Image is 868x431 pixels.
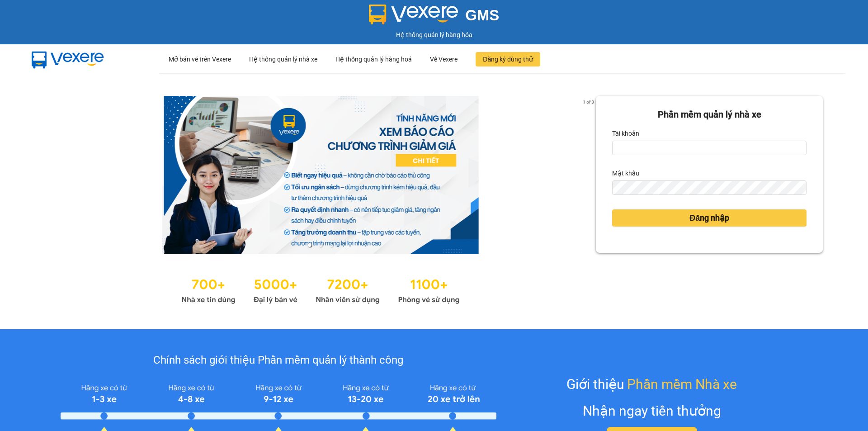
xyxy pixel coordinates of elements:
span: GMS [465,7,499,24]
li: slide item 2 [319,243,322,247]
div: Nhận ngay tiền thưởng [583,400,721,422]
button: Đăng nhập [612,209,807,227]
div: Hệ thống quản lý hàng hóa [2,30,866,40]
button: previous slide / item [45,96,58,254]
div: Giới thiệu [566,374,737,395]
label: Mật khẩu [612,166,639,180]
div: Chính sách giới thiệu Phần mềm quản lý thành công [61,352,496,369]
img: Statistics.png [181,272,460,307]
a: GMS [369,14,500,21]
img: mbUUG5Q.png [23,44,113,74]
div: Hệ thống quản lý nhà xe [249,45,317,74]
input: Mật khẩu [612,180,807,195]
label: Tài khoản [612,126,639,141]
span: Đăng nhập [689,212,729,224]
div: Mở bán vé trên Vexere [169,45,231,74]
img: logo 2 [369,5,458,24]
li: slide item 1 [308,243,311,247]
input: Tài khoản [612,141,807,155]
div: Về Vexere [430,45,458,74]
div: Phần mềm quản lý nhà xe [612,108,807,122]
button: Đăng ký dùng thử [476,52,540,66]
span: Phần mềm Nhà xe [627,374,737,395]
button: next slide / item [583,96,596,254]
li: slide item 3 [330,243,333,247]
div: Hệ thống quản lý hàng hoá [335,45,412,74]
p: 1 of 3 [580,96,596,108]
span: Đăng ký dùng thử [483,54,533,64]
